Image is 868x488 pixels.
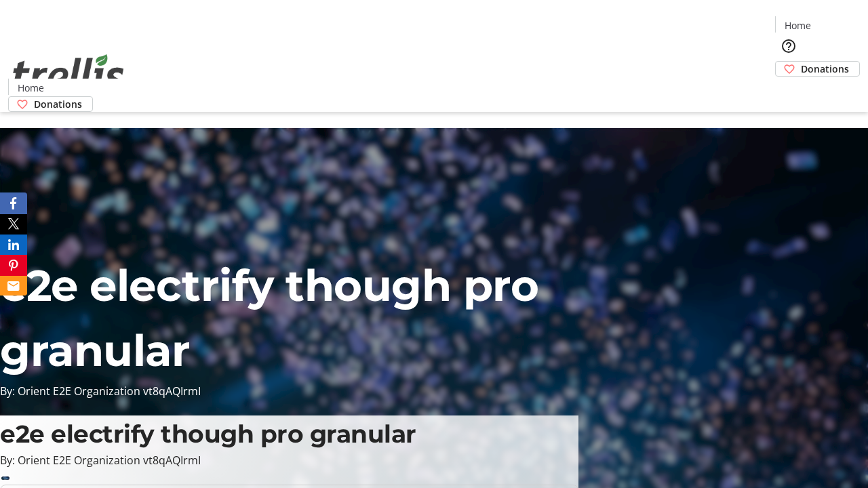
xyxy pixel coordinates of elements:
[8,96,93,112] a: Donations
[775,33,802,60] button: Help
[9,81,52,95] a: Home
[775,77,802,104] button: Cart
[34,97,82,111] span: Donations
[18,81,44,95] span: Home
[8,39,129,107] img: Orient E2E Organization vt8qAQIrmI's Logo
[775,61,860,77] a: Donations
[801,62,849,76] span: Donations
[776,18,819,33] a: Home
[785,18,811,33] span: Home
